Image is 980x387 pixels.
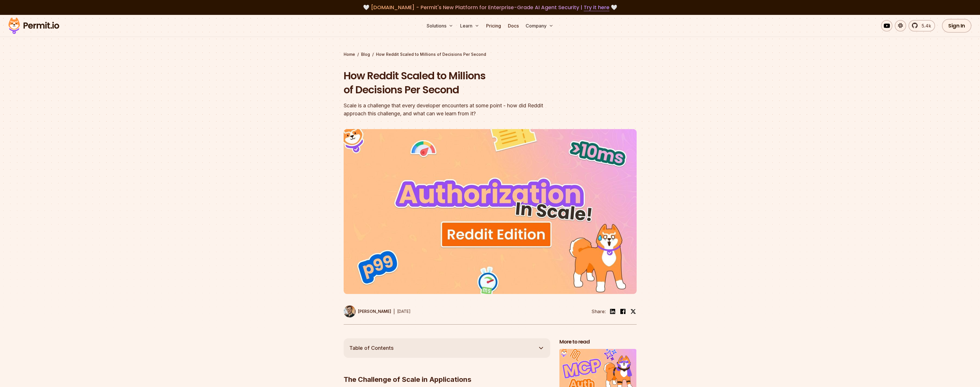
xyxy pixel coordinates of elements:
h2: More to read [559,338,637,345]
button: Company [523,20,556,31]
div: / / [344,52,637,57]
button: Solutions [424,20,456,31]
a: Docs [506,20,521,31]
li: Share: [591,308,606,315]
div: | [393,308,395,315]
a: Blog [361,52,370,57]
div: 🤍 🤍 [14,3,966,11]
div: Scale is a challenge that every developer encounters at some point - how did Reddit approach this... [344,102,563,118]
p: [PERSON_NAME] [358,309,391,314]
h1: How Reddit Scaled to Millions of Decisions Per Second [344,69,563,97]
a: [PERSON_NAME] [344,305,391,317]
button: Learn [458,20,482,31]
button: Table of Contents [344,338,550,358]
span: [DOMAIN_NAME] - Permit's New Platform for Enterprise-Grade AI Agent Security | [371,4,609,11]
img: Permit logo [6,16,62,35]
img: twitter [630,309,636,314]
a: Home [344,52,355,57]
img: facebook [619,308,626,315]
h2: The Challenge of Scale in Applications [344,352,550,384]
a: 5.4k [908,20,935,31]
a: Pricing [484,20,503,31]
a: Try it here [584,4,609,11]
img: How Reddit Scaled to Millions of Decisions Per Second [344,129,637,294]
span: Table of Contents [349,344,394,352]
img: Daniel Bass [344,305,356,317]
a: Sign In [942,19,971,33]
img: linkedin [609,308,616,315]
span: 5.4k [918,22,931,29]
time: [DATE] [397,309,411,314]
